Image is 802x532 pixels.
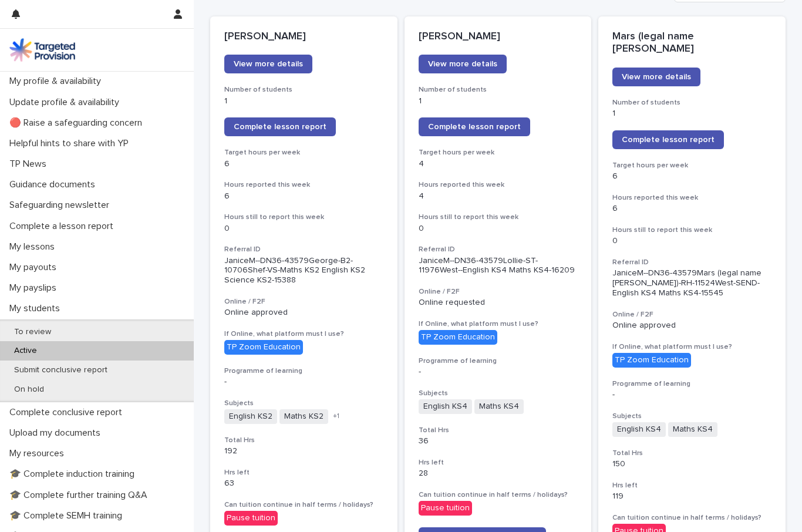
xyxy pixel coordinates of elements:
p: Complete a lesson report [5,221,123,232]
span: + 1 [333,413,339,420]
p: Helpful hints to share with YP [5,138,138,149]
p: My payouts [5,262,66,273]
a: Complete lesson report [419,117,530,136]
h3: Referral ID [612,258,771,267]
h3: Target hours per week [224,148,383,157]
h3: Hours still to report this week [224,213,383,222]
h3: Can tuition continue in half terms / holidays? [612,513,771,523]
h3: Online / F2F [419,287,578,297]
p: 28 [419,469,578,479]
p: 6 [612,204,771,214]
h3: Total Hrs [612,449,771,458]
p: 1 [419,96,578,106]
a: View more details [224,55,312,73]
p: 🔴 Raise a safeguarding concern [5,117,151,129]
p: JaniceM--DN36-43579George-B2-10706Shef-VS-Maths KS2 English KS2 Science KS2-15388 [224,256,383,285]
h3: Subjects [419,389,578,398]
p: 150 [612,459,771,469]
h3: If Online, what platform must I use? [612,342,771,352]
h3: Total Hrs [224,436,383,445]
p: 🎓 Complete induction training [5,469,144,480]
h3: Subjects [224,399,383,408]
span: View more details [622,73,691,81]
p: My resources [5,448,73,459]
p: - [612,390,771,400]
h3: Programme of learning [224,366,383,376]
p: 36 [419,436,578,446]
p: 4 [419,159,578,169]
div: TP Zoom Education [419,330,497,345]
h3: Target hours per week [419,148,578,157]
span: English KS4 [419,399,472,414]
p: 🎓 Complete further training Q&A [5,490,157,501]
p: My profile & availability [5,76,110,87]
p: [PERSON_NAME] [419,31,578,43]
h3: If Online, what platform must I use? [419,319,578,329]
img: M5nRWzHhSzIhMunXDL62 [9,38,75,62]
h3: Hrs left [224,468,383,477]
p: JaniceM--DN36-43579Lollie-ST-11976West--English KS4 Maths KS4-16209 [419,256,578,276]
p: [PERSON_NAME] [224,31,383,43]
h3: If Online, what platform must I use? [224,329,383,339]
h3: Hours reported this week [224,180,383,190]
h3: Hrs left [419,458,578,467]
p: My lessons [5,241,64,252]
div: TP Zoom Education [612,353,691,368]
p: 6 [224,159,383,169]
p: Online requested [419,298,578,308]
div: TP Zoom Education [224,340,303,355]
p: Safeguarding newsletter [5,200,119,211]
p: 119 [612,491,771,501]
span: Complete lesson report [428,123,521,131]
p: - [419,367,578,377]
h3: Hours still to report this week [419,213,578,222]
p: 4 [419,191,578,201]
h3: Can tuition continue in half terms / holidays? [419,490,578,500]
h3: Target hours per week [612,161,771,170]
p: 0 [419,224,578,234]
p: Complete conclusive report [5,407,132,418]
div: Pause tuition [224,511,278,526]
p: Mars (legal name [PERSON_NAME] [612,31,771,56]
span: Maths KS4 [668,422,717,437]
p: 192 [224,446,383,456]
p: TP News [5,159,56,170]
p: 1 [612,109,771,119]
a: Complete lesson report [224,117,336,136]
h3: Number of students [419,85,578,95]
h3: Programme of learning [612,379,771,389]
h3: Number of students [612,98,771,107]
p: Active [5,346,46,356]
p: - [224,377,383,387]
h3: Online / F2F [224,297,383,307]
p: 🎓 Complete SEMH training [5,510,132,521]
p: My students [5,303,69,314]
span: English KS4 [612,422,666,437]
span: View more details [428,60,497,68]
p: Online approved [612,321,771,331]
p: JaniceM--DN36-43579Mars (legal name [PERSON_NAME])-RH-11524West-SEND-English KS4 Maths KS4-15545 [612,268,771,298]
h3: Online / F2F [612,310,771,319]
p: 1 [224,96,383,106]
span: Maths KS4 [474,399,524,414]
span: Complete lesson report [234,123,326,131]
p: Online approved [224,308,383,318]
h3: Hours reported this week [419,180,578,190]
p: Upload my documents [5,427,110,439]
h3: Hours still to report this week [612,225,771,235]
span: View more details [234,60,303,68]
h3: Total Hrs [419,426,578,435]
p: To review [5,327,60,337]
p: 6 [224,191,383,201]
div: Pause tuition [419,501,472,516]
span: English KS2 [224,409,277,424]
a: View more details [612,68,700,86]
a: View more details [419,55,507,73]
h3: Hrs left [612,481,771,490]
h3: Hours reported this week [612,193,771,203]
p: 0 [612,236,771,246]
a: Complete lesson report [612,130,724,149]
h3: Subjects [612,412,771,421]
p: 6 [612,171,771,181]
p: 63 [224,479,383,489]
